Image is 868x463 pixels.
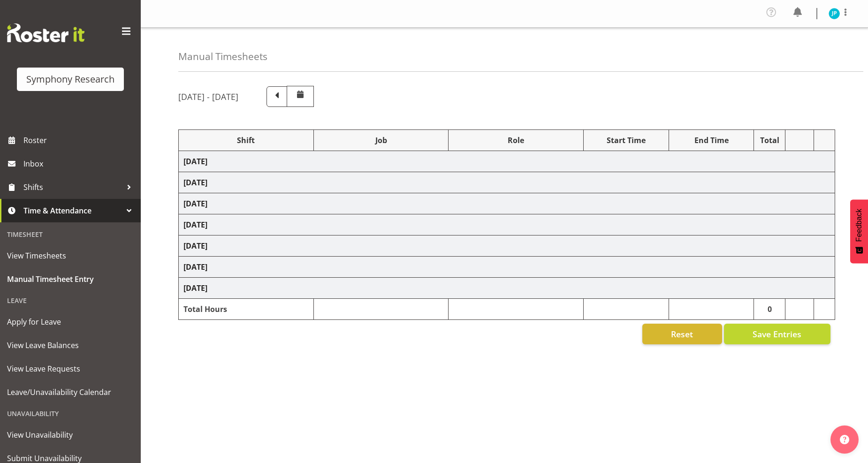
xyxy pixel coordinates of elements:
[7,362,134,376] span: View Leave Requests
[23,133,136,147] span: Roster
[23,180,122,194] span: Shifts
[179,151,835,172] td: [DATE]
[2,291,138,310] div: Leave
[178,51,267,62] h4: Manual Timesheets
[178,91,238,102] h5: [DATE] - [DATE]
[179,193,835,214] td: [DATE]
[179,172,835,193] td: [DATE]
[855,209,863,242] span: Feedback
[2,357,138,380] a: View Leave Requests
[179,257,835,278] td: [DATE]
[2,334,138,357] a: View Leave Balances
[2,225,138,244] div: Timesheet
[2,267,138,291] a: Manual Timesheet Entry
[7,385,134,399] span: Leave/Unavailability Calendar
[724,324,830,344] button: Save Entries
[671,328,693,340] span: Reset
[850,199,868,263] button: Feedback - Show survey
[759,135,780,146] div: Total
[183,135,309,146] div: Shift
[453,135,579,146] div: Role
[7,315,134,329] span: Apply for Leave
[674,135,749,146] div: End Time
[179,278,835,299] td: [DATE]
[2,404,138,423] div: Unavailability
[588,135,664,146] div: Start Time
[26,72,114,86] div: Symphony Research
[7,249,134,263] span: View Timesheets
[840,435,849,444] img: help-xxl-2.png
[2,380,138,404] a: Leave/Unavailability Calendar
[7,338,134,352] span: View Leave Balances
[319,135,444,146] div: Job
[7,272,134,286] span: Manual Timesheet Entry
[23,204,122,218] span: Time & Attendance
[23,157,136,171] span: Inbox
[179,235,835,257] td: [DATE]
[829,8,840,19] img: jake-pringle11873.jpg
[2,244,138,267] a: View Timesheets
[7,428,134,442] span: View Unavailability
[2,310,138,334] a: Apply for Leave
[179,214,835,235] td: [DATE]
[7,23,84,42] img: Rosterit website logo
[2,423,138,447] a: View Unavailability
[642,324,722,344] button: Reset
[754,299,785,320] td: 0
[179,299,314,320] td: Total Hours
[753,328,801,340] span: Save Entries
